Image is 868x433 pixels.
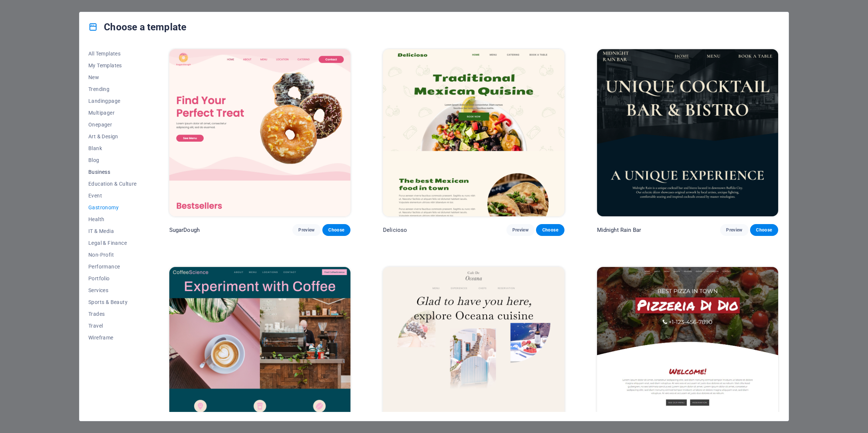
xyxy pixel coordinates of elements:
span: Portfolio [88,275,137,281]
button: Blank [88,142,137,154]
p: Delicioso [383,226,407,234]
span: Landingpage [88,98,137,104]
button: Trades [88,308,137,320]
button: Choose [750,224,778,236]
img: Midnight Rain Bar [597,49,778,216]
button: IT & Media [88,225,137,237]
span: Art & Design [88,133,137,139]
span: Onepager [88,122,137,128]
span: Travel [88,323,137,329]
span: Choose [756,227,772,233]
span: Legal & Finance [88,240,137,246]
span: Trades [88,311,137,317]
button: Art & Design [88,131,137,142]
span: Performance [88,264,137,270]
span: Non-Profit [88,252,137,258]
span: Business [88,169,137,175]
button: Legal & Finance [88,237,137,249]
span: Education & Culture [88,181,137,187]
button: Non-Profit [88,249,137,261]
button: Education & Culture [88,178,137,190]
button: Choose [536,224,564,236]
button: Portfolio [88,273,137,284]
span: New [88,74,137,80]
p: Midnight Rain Bar [597,226,641,234]
button: Health [88,213,137,225]
button: Preview [292,224,321,236]
span: Blank [88,145,137,151]
span: Multipager [88,110,137,116]
button: Landingpage [88,95,137,107]
button: Choose [322,224,350,236]
span: Choose [328,227,345,233]
button: Preview [720,224,748,236]
button: Performance [88,261,137,273]
span: Wireframe [88,335,137,341]
button: Multipager [88,107,137,119]
button: Business [88,166,137,178]
p: SugarDough [169,226,200,234]
span: Blog [88,157,137,163]
button: Event [88,190,137,202]
button: Gastronomy [88,202,137,213]
button: Services [88,284,137,296]
img: SugarDough [169,49,350,216]
span: Trending [88,86,137,92]
span: Event [88,193,137,199]
span: Preview [512,227,529,233]
h4: Choose a template [88,21,186,33]
span: All Templates [88,51,137,57]
button: Onepager [88,119,137,131]
button: All Templates [88,48,137,60]
span: Gastronomy [88,204,137,210]
span: IT & Media [88,228,137,234]
span: Preview [726,227,742,233]
span: Health [88,216,137,222]
span: My Templates [88,62,137,68]
button: Trending [88,83,137,95]
button: Preview [506,224,535,236]
span: Preview [298,227,315,233]
button: My Templates [88,60,137,71]
button: New [88,71,137,83]
img: Delicioso [383,49,564,216]
span: Choose [542,227,558,233]
button: Sports & Beauty [88,296,137,308]
span: Sports & Beauty [88,299,137,305]
span: Services [88,287,137,293]
button: Wireframe [88,332,137,344]
button: Blog [88,154,137,166]
button: Travel [88,320,137,332]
